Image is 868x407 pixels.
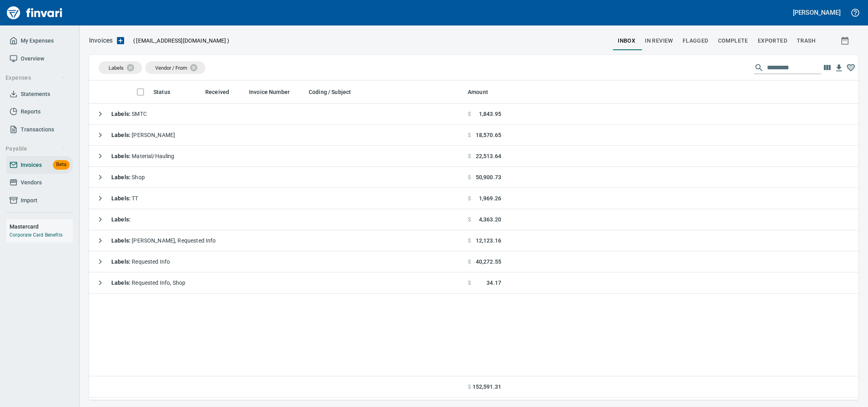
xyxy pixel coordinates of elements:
[683,36,708,46] span: Flagged
[468,279,471,287] span: $
[476,131,501,139] span: 18,570.65
[6,73,66,83] span: Expenses
[645,36,673,46] span: In Review
[249,87,290,97] span: Invoice Number
[111,132,175,138] span: [PERSON_NAME]
[309,87,361,97] span: Coding / Subject
[21,196,37,205] span: Import
[111,237,216,244] span: [PERSON_NAME], Requested Info
[833,62,845,74] button: Download table
[10,232,62,238] a: Corporate Card Benefits
[479,215,501,223] span: 4,363.20
[111,195,138,202] span: TT
[111,153,132,159] strong: Labels :
[21,160,42,170] span: Invoices
[111,237,132,244] strong: Labels :
[845,62,857,74] button: Column choices favorited. Click to reset to default
[155,65,187,71] span: Vendor / From
[205,87,239,97] span: Received
[833,33,858,48] button: Show invoices within a particular date range
[111,258,170,265] span: Requested Info
[21,125,54,135] span: Transactions
[154,87,181,97] span: Status
[21,178,42,188] span: Vendors
[111,132,132,138] strong: Labels :
[6,50,73,68] a: Overview
[468,87,498,97] span: Amount
[468,173,471,181] span: $
[109,65,124,71] span: Labels
[821,62,833,74] button: Choose columns to display
[476,258,501,266] span: 40,272.55
[468,194,471,202] span: $
[487,279,501,287] span: 34.17
[6,156,73,174] a: InvoicesBeta
[468,110,471,118] span: $
[111,195,132,202] strong: Labels :
[249,87,300,97] span: Invoice Number
[797,36,815,46] span: trash
[6,144,66,154] span: Payable
[6,174,73,192] a: Vendors
[468,383,471,391] span: $
[476,152,501,160] span: 22,513.64
[89,36,113,45] nav: breadcrumb
[53,160,70,169] span: Beta
[111,174,132,180] strong: Labels :
[21,54,44,64] span: Overview
[6,192,73,209] a: Import
[135,37,227,45] span: [EMAIL_ADDRESS][DOMAIN_NAME]
[6,32,73,50] a: My Expenses
[10,222,73,231] h6: Mastercard
[128,37,229,45] p: ( )
[758,36,787,46] span: Exported
[6,85,73,103] a: Statements
[791,6,843,19] button: [PERSON_NAME]
[111,216,130,223] strong: Labels :
[111,111,132,117] strong: Labels :
[154,87,170,97] span: Status
[468,215,471,223] span: $
[6,121,73,139] a: Transactions
[21,89,50,99] span: Statements
[718,36,748,46] span: Complete
[2,141,69,156] button: Payable
[476,173,501,181] span: 50,900.73
[111,280,132,286] strong: Labels :
[468,237,471,245] span: $
[21,107,41,117] span: Reports
[145,61,205,74] div: Vendor / From
[111,258,132,265] strong: Labels :
[111,280,185,286] span: Requested Info, Shop
[99,61,142,74] div: Labels
[111,174,145,180] span: Shop
[111,111,147,117] span: SMTC
[468,152,471,160] span: $
[473,383,501,391] span: 152,591.31
[5,3,64,22] img: Finvari
[479,194,501,202] span: 1,969.26
[89,36,113,45] p: Invoices
[468,131,471,139] span: $
[21,36,54,46] span: My Expenses
[479,110,501,118] span: 1,843.95
[6,103,73,121] a: Reports
[468,258,471,266] span: $
[618,36,635,46] span: inbox
[113,36,128,45] button: Upload an Invoice
[468,87,488,97] span: Amount
[793,8,841,17] h5: [PERSON_NAME]
[476,237,501,245] span: 12,123.16
[205,87,229,97] span: Received
[111,153,175,159] span: Material/Hauling
[2,70,69,85] button: Expenses
[309,87,351,97] span: Coding / Subject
